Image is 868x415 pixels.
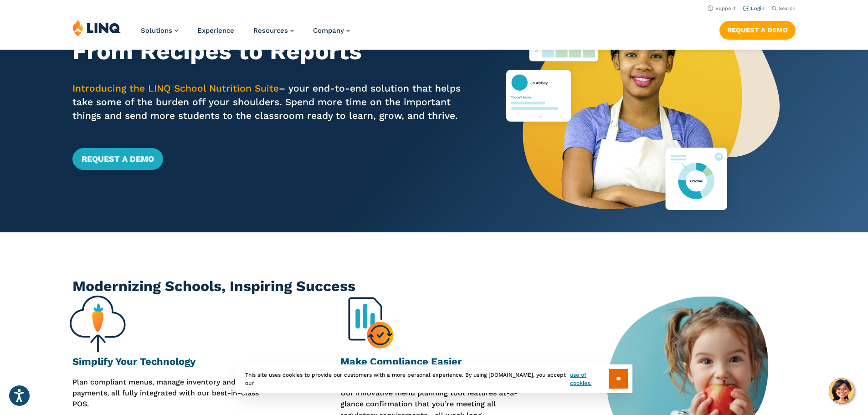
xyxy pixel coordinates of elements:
[253,26,294,35] a: Resources
[772,5,796,12] button: Open Search Bar
[72,148,163,170] a: Request a Demo
[829,378,854,404] button: Hello, have a question? Let’s chat.
[141,26,178,35] a: Solutions
[72,276,796,297] h2: Modernizing Schools, Inspiring Success
[72,19,121,36] img: LINQ | K‑12 Software
[340,355,527,368] h3: Make Compliance Easier
[743,5,765,11] a: Login
[779,5,796,11] span: Search
[253,26,288,35] span: Resources
[313,26,350,35] a: Company
[570,371,609,387] a: use of cookies.
[313,26,344,35] span: Company
[72,82,471,123] p: – your end-to-end solution that helps take some of the burden off your shoulders. Spend more time...
[708,5,736,11] a: Support
[236,364,632,393] div: This site uses cookies to provide our customers with a more personal experience. By using [DOMAIN...
[72,38,471,65] h2: From Recipes to Reports
[72,355,259,368] h3: Simplify Your Technology
[141,26,172,35] span: Solutions
[197,26,234,35] a: Experience
[719,21,796,39] a: Request a Demo
[719,19,796,39] nav: Button Navigation
[141,19,350,49] nav: Primary Navigation
[72,82,279,94] span: Introducing the LINQ School Nutrition Suite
